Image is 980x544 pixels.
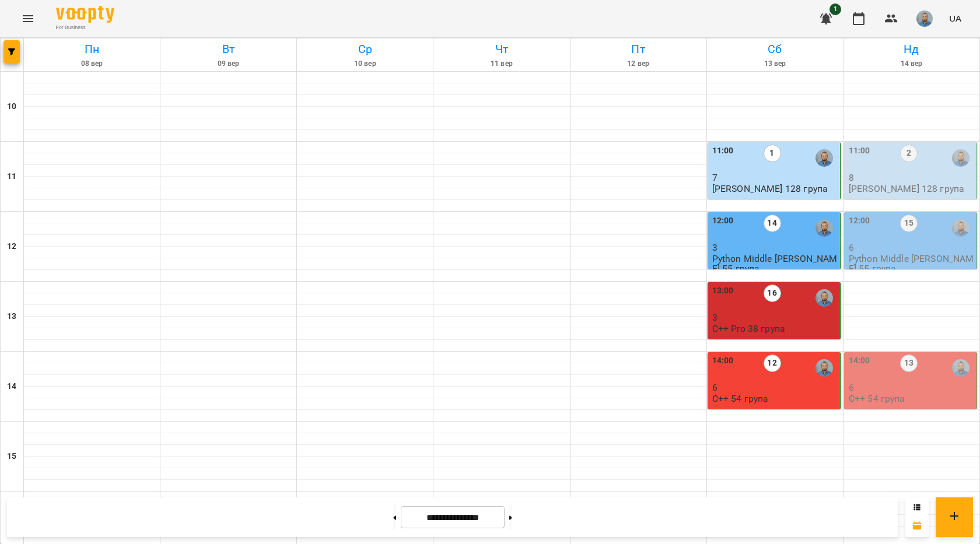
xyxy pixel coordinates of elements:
label: 13 [900,355,918,372]
label: 14 [764,215,781,232]
span: For Business [56,24,114,31]
img: Антон Костюк [952,359,970,377]
img: Антон Костюк [952,219,970,237]
p: [PERSON_NAME] 128 група [712,184,828,194]
h6: 11 вер [435,58,568,69]
h6: 08 вер [26,58,158,69]
p: Python Middle [PERSON_NAME] 55 група [849,254,974,274]
h6: 14 [7,380,16,393]
p: 7 [712,173,838,182]
img: Антон Костюк [815,359,833,377]
h6: Сб [709,40,841,58]
img: Антон Костюк [952,149,970,167]
p: C++ Pro 38 група [712,324,785,334]
h6: Ср [299,40,431,58]
h6: 13 вер [709,58,841,69]
h6: 09 вер [162,58,295,69]
h6: 14 вер [845,58,978,69]
img: 2a5fecbf94ce3b4251e242cbcf70f9d8.jpg [916,10,933,27]
label: 16 [764,285,781,302]
p: Python Middle [PERSON_NAME] 55 група [712,254,838,274]
p: 6 [712,382,838,392]
label: 14:00 [849,355,870,367]
label: 15 [900,215,918,232]
h6: 15 [7,450,16,463]
button: UA [944,8,966,29]
span: 1 [829,3,841,15]
label: 1 [764,145,781,162]
label: 12:00 [849,215,870,227]
h6: Вт [162,40,295,58]
label: 14:00 [712,355,734,367]
h6: Пн [26,40,158,58]
p: 8 [849,173,974,182]
span: UA [949,12,961,24]
h6: 10 вер [299,58,431,69]
p: 6 [849,382,974,392]
label: 2 [900,145,918,162]
h6: Нд [845,40,978,58]
p: 6 [849,243,974,252]
label: 11:00 [712,145,734,157]
label: 13:00 [712,285,734,297]
img: Voopty Logo [56,6,114,23]
img: Антон Костюк [815,219,833,237]
label: 12 [764,355,781,372]
p: [PERSON_NAME] 128 група [849,184,964,194]
h6: 12 [7,240,16,253]
img: Антон Костюк [815,289,833,307]
label: 11:00 [849,145,870,157]
h6: 12 вер [572,58,705,69]
p: 3 [712,313,838,322]
img: Антон Костюк [815,149,833,167]
h6: Пт [572,40,705,58]
h6: 13 [7,310,16,323]
h6: Чт [435,40,568,58]
p: 3 [712,243,838,252]
button: Menu [14,5,42,33]
p: C++ 54 група [849,394,905,403]
h6: 10 [7,100,16,113]
h6: 11 [7,170,16,183]
label: 12:00 [712,215,734,227]
p: C++ 54 група [712,394,769,403]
